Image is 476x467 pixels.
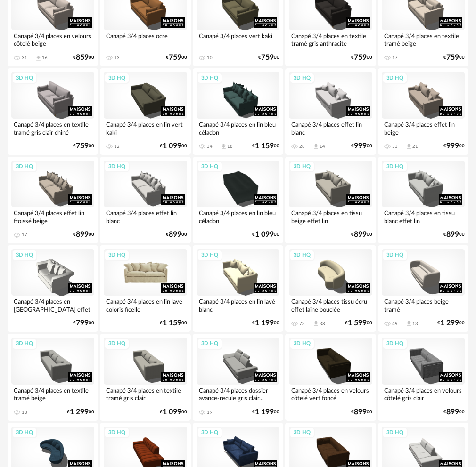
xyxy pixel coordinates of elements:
div: 10 [207,55,213,61]
div: Canapé 3/4 places en lin lavé blanc [197,296,279,314]
div: Canapé 3/4 places beige tramé [382,296,465,314]
div: Canapé 3/4 places en tissu beige effet lin [289,207,372,226]
div: Canapé 3/4 places vert kaki [197,30,279,49]
div: Canapé 3/4 places en tissu blanc effet lin [382,207,465,226]
div: 3D HQ [382,72,408,84]
div: 3D HQ [289,250,315,261]
div: 3D HQ [289,161,315,173]
span: 759 [261,55,274,61]
span: 899 [446,409,459,415]
div: € 00 [252,320,279,326]
div: 3D HQ [197,161,222,173]
a: 3D HQ Canapé 3/4 places en velours côtelé gris clair €89900 [378,334,468,420]
div: 13 [114,55,120,61]
div: 3D HQ [382,338,408,350]
a: 3D HQ Canapé 3/4 places en [GEOGRAPHIC_DATA] effet lin €79900 [8,245,98,332]
a: 3D HQ Canapé 3/4 places dossier avance-recule gris clair... 19 €1 19900 [193,334,283,420]
div: 3D HQ [197,427,222,439]
span: 759 [354,55,367,61]
div: Canapé 3/4 places en textile tramé gris anthracite [289,30,372,49]
a: 3D HQ Canapé 3/4 places en lin lavé blanc €1 19900 [193,245,283,332]
a: 3D HQ Canapé 3/4 places effet lin froissé beige 17 €89900 [8,157,98,243]
span: 759 [76,143,89,149]
span: 759 [446,55,459,61]
div: Canapé 3/4 places en textile tramé gris clair chiné [11,119,94,137]
span: 1 099 [163,143,181,149]
a: 3D HQ Canapé 3/4 places en lin bleu céladon €1 09900 [193,157,283,243]
span: 1 299 [440,320,459,326]
div: Canapé 3/4 places en [GEOGRAPHIC_DATA] effet lin [11,296,94,314]
span: 759 [169,55,181,61]
div: 3D HQ [197,338,222,350]
div: 3D HQ [12,161,37,173]
span: Download icon [312,320,320,327]
span: 1 099 [163,409,181,415]
div: Canapé 3/4 places en lin vert kaki [104,119,187,137]
div: 12 [114,144,120,149]
span: 1 199 [255,320,274,326]
div: 3D HQ [12,427,37,439]
div: 3D HQ [104,427,130,439]
div: € 00 [351,232,372,238]
a: 3D HQ Canapé 3/4 places beige tramé 49 Download icon 13 €1 29900 [378,245,468,332]
div: 16 [42,55,48,61]
div: 18 [227,144,233,149]
div: 3D HQ [104,72,130,84]
span: Download icon [312,143,320,150]
div: 17 [22,232,27,238]
div: 3D HQ [197,250,222,261]
a: 3D HQ Canapé 3/4 places en textile tramé gris clair €1 09900 [100,334,190,420]
div: € 00 [166,55,187,61]
div: 3D HQ [104,161,130,173]
a: 3D HQ Canapé 3/4 places en tissu beige effet lin €89900 [285,157,376,243]
div: 31 [22,55,27,61]
div: € 00 [443,409,465,415]
span: 899 [76,232,89,238]
div: Canapé 3/4 places en lin lavé coloris ficelle [104,296,187,314]
a: 3D HQ Canapé 3/4 places en textile tramé beige 10 €1 29900 [8,334,98,420]
div: Canapé 3/4 places en textile tramé gris clair [104,385,187,403]
a: 3D HQ Canapé 3/4 places en tissu blanc effet lin €89900 [378,157,468,243]
div: € 00 [443,232,465,238]
span: 899 [354,409,367,415]
div: 73 [299,321,305,327]
div: 3D HQ [12,250,37,261]
div: € 00 [160,409,187,415]
div: € 00 [351,143,372,149]
div: Canapé 3/4 places en velours côtelé gris clair [382,385,465,403]
div: Canapé 3/4 places ocre [104,30,187,49]
a: 3D HQ Canapé 3/4 places en lin lavé coloris ficelle €1 15900 [100,245,190,332]
div: € 00 [437,320,465,326]
div: Canapé 3/4 places en textile tramé beige [382,30,465,49]
a: 3D HQ Canapé 3/4 places effet lin blanc 28 Download icon 14 €99900 [285,68,376,155]
div: € 00 [252,409,279,415]
div: € 00 [443,55,465,61]
div: 38 [320,321,325,327]
span: 1 159 [255,143,274,149]
div: 3D HQ [12,338,37,350]
a: 3D HQ Canapé 3/4 places effet lin blanc €89900 [100,157,190,243]
span: Download icon [405,143,412,150]
a: 3D HQ Canapé 3/4 places en lin vert kaki 12 €1 09900 [100,68,190,155]
div: 3D HQ [12,72,37,84]
div: 34 [207,144,213,149]
div: Canapé 3/4 places tissu écru effet laine bouclée [289,296,372,314]
a: 3D HQ Canapé 3/4 places en velours côtelé vert foncé €89900 [285,334,376,420]
div: € 00 [345,320,372,326]
div: 28 [299,144,305,149]
div: 14 [320,144,325,149]
div: Canapé 3/4 places effet lin froissé beige [11,207,94,226]
span: Download icon [35,55,42,62]
span: 859 [76,55,89,61]
div: 3D HQ [289,338,315,350]
span: 999 [446,143,459,149]
div: 10 [22,410,27,415]
div: 17 [392,55,398,61]
span: Download icon [220,143,227,150]
div: 21 [412,144,418,149]
div: 3D HQ [382,161,408,173]
div: Canapé 3/4 places effet lin beige [382,119,465,137]
div: € 00 [73,55,94,61]
span: 1 299 [70,409,89,415]
a: 3D HQ Canapé 3/4 places en textile tramé gris clair chiné €75900 [8,68,98,155]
